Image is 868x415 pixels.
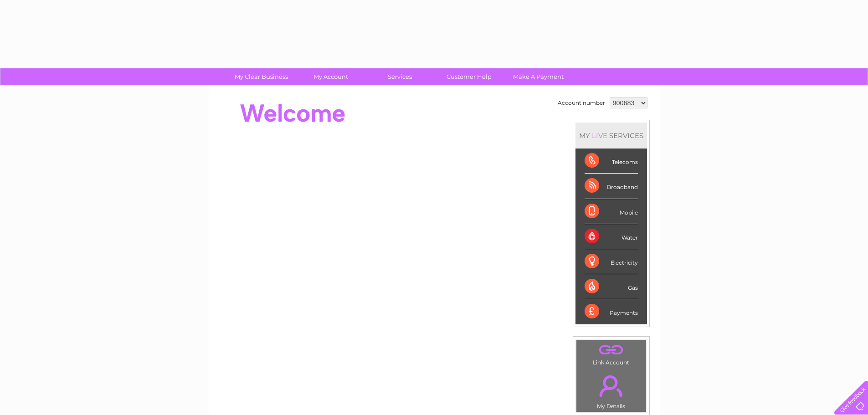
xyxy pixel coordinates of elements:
[585,299,638,324] div: Payments
[555,95,607,111] td: Account number
[590,131,609,140] div: LIVE
[585,199,638,224] div: Mobile
[576,339,647,368] td: Link Account
[501,68,576,85] a: Make A Payment
[431,68,507,85] a: Customer Help
[585,249,638,274] div: Electricity
[585,224,638,249] div: Water
[585,149,638,174] div: Telecoms
[579,342,644,358] a: .
[575,123,647,149] div: MY SERVICES
[293,68,368,85] a: My Account
[585,274,638,299] div: Gas
[362,68,437,85] a: Services
[579,370,644,402] a: .
[576,368,647,412] td: My Details
[585,174,638,199] div: Broadband
[224,68,299,85] a: My Clear Business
